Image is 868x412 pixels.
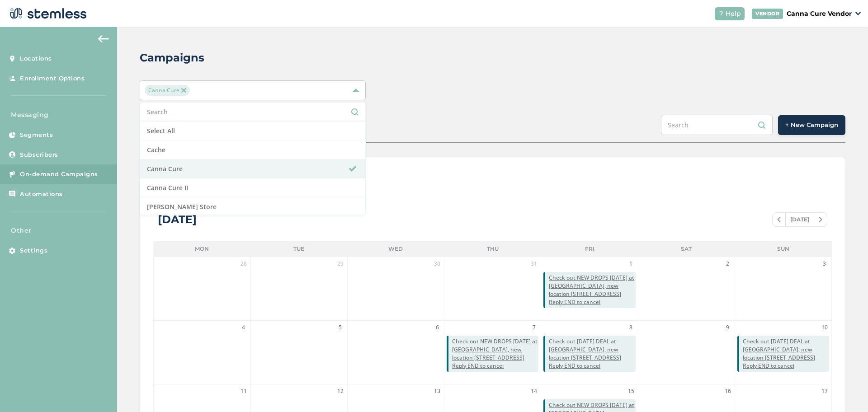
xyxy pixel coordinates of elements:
[98,35,109,42] img: icon-arrow-back-accent-c549486e.svg
[20,150,58,159] span: Subscribers
[723,387,732,396] span: 16
[433,259,442,268] span: 30
[778,115,845,135] button: + New Campaign
[433,387,442,396] span: 13
[743,337,829,370] span: Check out [DATE] DEAL at [GEOGRAPHIC_DATA], new location [STREET_ADDRESS] Reply END to cancel
[661,115,773,135] input: Search
[819,217,822,222] img: icon-chevron-right-bae969c5.svg
[752,9,783,19] div: VENDOR
[140,122,365,140] li: Select All
[140,50,204,66] h2: Campaigns
[718,11,724,16] img: icon-help-white-03924b79.svg
[723,323,732,332] span: 9
[181,88,186,93] img: icon-close-accent-8a337256.svg
[140,197,365,216] li: [PERSON_NAME] Store
[444,241,541,257] li: Thu
[549,337,635,370] span: Check out [DATE] DEAL at [GEOGRAPHIC_DATA], new location [STREET_ADDRESS] Reply END to cancel
[336,387,345,396] span: 12
[627,387,636,396] span: 15
[529,323,538,332] span: 7
[820,387,829,396] span: 17
[723,259,732,268] span: 2
[158,211,197,228] div: [DATE]
[529,259,538,268] span: 31
[336,259,345,268] span: 29
[735,241,832,257] li: Sun
[785,213,814,226] span: [DATE]
[823,369,868,412] iframe: Chat Widget
[638,241,735,257] li: Sat
[787,9,852,19] p: Canna Cure Vendor
[529,387,538,396] span: 14
[239,387,248,396] span: 11
[785,121,838,130] span: + New Campaign
[20,74,85,83] span: Enrollment Options
[140,140,365,159] li: Cache
[140,159,365,178] li: Canna Cure
[452,337,538,370] span: Check out NEW DROPS [DATE] at [GEOGRAPHIC_DATA], new location [STREET_ADDRESS] Reply END to cancel
[20,246,47,255] span: Settings
[820,259,829,268] span: 3
[336,323,345,332] span: 5
[777,217,781,222] img: icon-chevron-left-b8c47ebb.svg
[20,170,98,179] span: On-demand Campaigns
[147,107,359,117] input: Search
[627,323,636,332] span: 8
[153,241,250,257] li: Mon
[627,259,636,268] span: 1
[20,131,53,140] span: Segments
[549,274,635,306] span: Check out NEW DROPS [DATE] at [GEOGRAPHIC_DATA], new location [STREET_ADDRESS] Reply END to cancel
[7,5,87,23] img: logo-dark-0685b13c.svg
[20,190,63,199] span: Automations
[145,85,189,96] span: Canna Cure
[855,12,861,15] img: icon_down-arrow-small-66adaf34.svg
[239,259,248,268] span: 28
[820,323,829,332] span: 10
[20,54,52,63] span: Locations
[726,9,741,19] span: Help
[250,241,347,257] li: Tue
[140,178,365,197] li: Canna Cure II
[541,241,638,257] li: Fri
[239,323,248,332] span: 4
[433,323,442,332] span: 6
[347,241,444,257] li: Wed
